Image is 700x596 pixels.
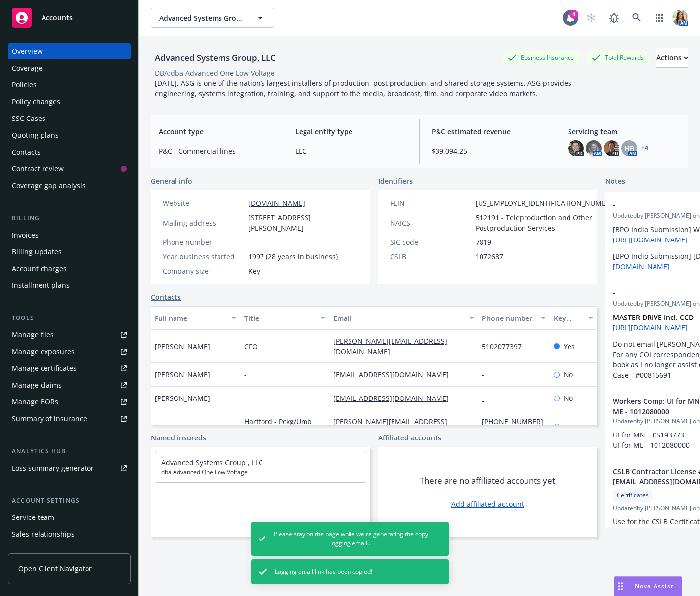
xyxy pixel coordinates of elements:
[482,370,492,379] a: -
[390,251,472,262] div: CSLB
[613,313,694,322] strong: MASTER DRIVE Incl. CCD
[12,77,37,93] div: Policies
[12,161,64,177] div: Contract review
[12,43,43,59] div: Overview
[333,336,447,356] a: [PERSON_NAME][EMAIL_ADDRESS][DOMAIN_NAME]
[12,411,87,427] div: Summary of insurance
[8,178,131,194] a: Coverage gap analysis
[8,261,131,277] a: Account charges
[564,341,575,352] span: Yes
[163,218,244,228] div: Mailing address
[605,176,625,188] span: Notes
[155,393,210,403] span: [PERSON_NAME]
[12,60,43,76] div: Coverage
[8,213,131,223] div: Billing
[12,244,62,260] div: Billing updates
[617,491,649,500] span: Certificates
[420,475,555,487] span: There are no affiliated accounts yet
[248,237,251,247] span: -
[12,144,41,160] div: Contacts
[159,126,271,137] span: Account type
[8,94,131,110] a: Policy changes
[12,377,62,393] div: Manage claims
[8,394,131,410] a: Manage BORs
[432,126,544,137] span: P&C estimated revenue
[569,10,578,19] div: 4
[8,144,131,160] a: Contacts
[12,94,60,110] div: Policy changes
[614,576,682,596] button: Nova Assist
[155,422,210,432] span: [PERSON_NAME]
[333,417,453,437] a: [PERSON_NAME][EMAIL_ADDRESS][PERSON_NAME][DOMAIN_NAME]
[8,43,131,59] a: Overview
[568,126,680,137] span: Servicing team
[8,60,131,76] a: Coverage
[482,342,529,351] a: 5102077397
[564,422,573,432] span: No
[550,306,597,330] button: Key contact
[482,313,534,323] div: Phone number
[151,176,192,186] span: General info
[390,198,472,208] div: FEIN
[155,341,210,352] span: [PERSON_NAME]
[613,323,688,332] a: [URL][DOMAIN_NAME]
[244,369,247,380] span: -
[12,327,54,343] div: Manage files
[451,499,524,509] a: Add affiliated account
[248,212,358,233] span: [STREET_ADDRESS][PERSON_NAME]
[155,369,210,380] span: [PERSON_NAME]
[12,178,86,194] div: Coverage gap analysis
[476,198,617,208] span: [US_EMPLOYER_IDENTIFICATION_NUMBER]
[12,394,58,410] div: Manage BORs
[8,227,131,243] a: Invoices
[478,306,549,330] button: Phone number
[161,458,263,467] a: Advanced Systems Group , LLC
[159,146,271,156] span: P&C - Commercial lines
[8,77,131,93] a: Policies
[8,510,131,525] a: Service team
[604,8,624,28] a: Report a Bug
[8,327,131,343] a: Manage files
[244,313,315,323] div: Title
[295,126,407,137] span: Legal entity type
[155,313,225,323] div: Full name
[614,577,627,596] div: Drag to move
[656,48,688,67] div: Actions
[12,127,59,143] div: Quoting plans
[482,394,492,403] a: -
[8,543,131,559] a: Related accounts
[295,146,407,156] span: LLC
[163,237,244,247] div: Phone number
[151,292,181,302] a: Contacts
[329,306,478,330] button: Email
[12,460,94,476] div: Loss summary generator
[503,51,579,64] div: Business Insurance
[554,313,582,323] div: Key contact
[604,140,619,156] img: photo
[641,145,648,151] a: +4
[12,344,75,359] div: Manage exposures
[8,4,131,32] a: Accounts
[42,14,73,22] span: Accounts
[8,244,131,260] a: Billing updates
[12,543,69,559] div: Related accounts
[8,161,131,177] a: Contract review
[613,235,688,244] a: [URL][DOMAIN_NAME]
[163,266,244,276] div: Company size
[586,140,602,156] img: photo
[476,212,617,233] span: 512191 - Teleproduction and Other Postproduction Services
[432,146,544,156] span: $39,094.25
[12,227,39,243] div: Invoices
[627,8,647,28] a: Search
[244,341,258,352] span: CFO
[333,370,457,379] a: [EMAIL_ADDRESS][DOMAIN_NAME]
[8,278,131,293] a: Installment plans
[8,360,131,376] a: Manage certificates
[482,417,543,437] a: [PHONE_NUMBER] Ext 2103450
[12,111,45,126] div: SSC Cases
[12,278,70,293] div: Installment plans
[672,10,688,26] img: photo
[273,530,429,548] span: Please stay on the page while we're generating the copy logging email...
[568,140,584,156] img: photo
[248,251,338,262] span: 1997 (28 years in business)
